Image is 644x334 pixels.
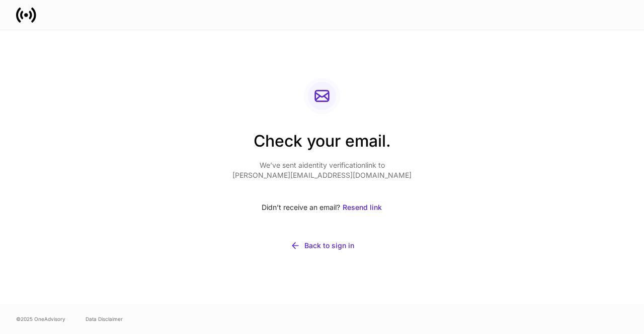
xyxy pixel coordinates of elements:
[232,235,412,257] button: Back to sign in
[16,315,65,323] span: © 2025 OneAdvisory
[86,315,123,323] a: Data Disclaimer
[343,202,382,212] div: Resend link
[342,196,382,218] button: Resend link
[304,241,354,251] div: Back to sign in
[232,160,412,180] p: We’ve sent a identity verification link to [PERSON_NAME][EMAIL_ADDRESS][DOMAIN_NAME]
[232,130,412,160] h2: Check your email.
[232,196,412,218] div: Didn’t receive an email?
